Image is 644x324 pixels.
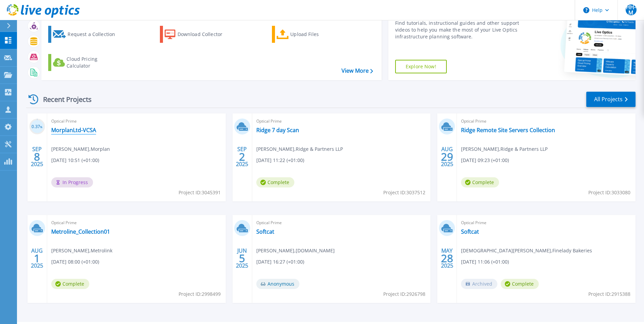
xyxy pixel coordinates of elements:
[48,54,124,71] a: Cloud Pricing Calculator
[342,68,373,74] a: View More
[51,177,93,187] span: In Progress
[383,290,425,298] span: Project ID: 2926798
[51,219,222,227] span: Optical Prime
[256,145,343,153] span: [PERSON_NAME] , Ridge & Partners LLP
[461,177,499,187] span: Complete
[34,255,40,261] span: 1
[461,157,509,164] span: [DATE] 09:23 (+01:00)
[290,28,345,41] div: Upload Files
[239,255,245,261] span: 5
[68,28,122,41] div: Request a Collection
[256,118,427,125] span: Optical Prime
[51,145,110,153] span: [PERSON_NAME] , Morplan
[626,4,637,15] span: HH-M
[31,144,43,169] div: SEP 2025
[51,247,112,254] span: [PERSON_NAME] , Metrolink
[461,118,631,125] span: Optical Prime
[256,258,304,266] span: [DATE] 16:27 (+01:00)
[441,144,454,169] div: AUG 2025
[256,157,304,164] span: [DATE] 11:22 (+01:00)
[272,26,348,43] a: Upload Files
[461,127,555,133] a: Ridge Remote Site Servers Collection
[588,290,630,298] span: Project ID: 2915388
[395,60,447,73] a: Explore Now!
[461,258,509,266] span: [DATE] 11:06 (+01:00)
[51,228,110,235] a: Metroline_Collection01
[256,127,299,133] a: Ridge 7 day Scan
[26,91,101,108] div: Recent Projects
[29,123,45,131] h3: 0.37
[51,118,222,125] span: Optical Prime
[51,279,89,289] span: Complete
[461,145,548,153] span: [PERSON_NAME] , Ridge & Partners LLP
[67,56,121,69] div: Cloud Pricing Calculator
[256,177,294,187] span: Complete
[51,157,99,164] span: [DATE] 10:51 (+01:00)
[40,125,42,129] span: %
[239,154,245,160] span: 2
[236,144,249,169] div: SEP 2025
[256,247,335,254] span: [PERSON_NAME] , [DOMAIN_NAME]
[31,246,43,271] div: AUG 2025
[395,20,521,40] div: Find tutorials, instructional guides and other support videos to help you make the most of your L...
[461,247,592,254] span: [DEMOGRAPHIC_DATA][PERSON_NAME] , Finelady Bakeries
[441,154,453,160] span: 29
[461,228,479,235] a: Softcat
[178,28,232,41] div: Download Collector
[383,189,425,196] span: Project ID: 3037512
[256,219,427,227] span: Optical Prime
[256,279,299,289] span: Anonymous
[461,219,631,227] span: Optical Prime
[51,127,96,133] a: MorplanLtd-VCSA
[441,255,453,261] span: 28
[236,246,249,271] div: JUN 2025
[160,26,236,43] a: Download Collector
[441,246,454,271] div: MAY 2025
[48,26,124,43] a: Request a Collection
[461,279,497,289] span: Archived
[51,258,99,266] span: [DATE] 08:00 (+01:00)
[34,154,40,160] span: 8
[179,189,221,196] span: Project ID: 3045391
[588,189,630,196] span: Project ID: 3033080
[179,290,221,298] span: Project ID: 2998499
[256,228,274,235] a: Softcat
[501,279,539,289] span: Complete
[586,92,636,107] a: All Projects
